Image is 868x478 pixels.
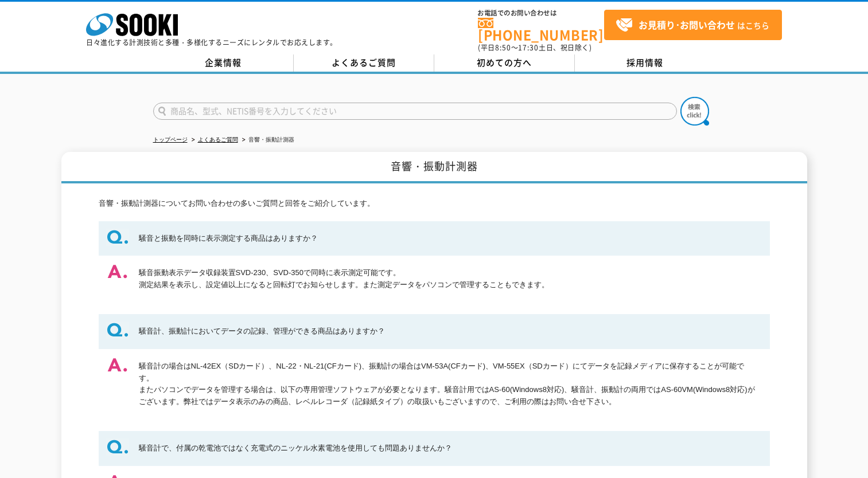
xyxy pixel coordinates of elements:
[518,42,539,53] span: 17:30
[478,42,591,53] span: (平日 ～ 土日、祝日除く)
[477,56,532,69] span: 初めての方へ
[99,431,770,466] dt: 騒音計で、付属の乾電池ではなく充電式のニッケル水素電池を使用しても問題ありませんか？
[99,256,770,303] dd: 騒音振動表示データ収録装置SVD-230、SVD-350で同時に表示測定可能です。 測定結果を表示し、設定値以上になると回転灯でお知らせします。また測定データをパソコンで管理することもできます。
[240,134,294,146] li: 音響・振動計測器
[99,314,770,349] dt: 騒音計、振動計においてデータの記録、管理ができる商品はありますか？
[680,97,709,126] img: btn_search.png
[604,10,782,40] a: お見積り･お問い合わせはこちら
[575,54,715,72] a: 採用情報
[434,54,575,72] a: 初めての方へ
[639,18,735,32] strong: お見積り･お問い合わせ
[153,103,677,120] input: 商品名、型式、NETIS番号を入力してください
[478,18,604,41] a: [PHONE_NUMBER]
[153,136,188,143] a: トップページ
[153,54,294,72] a: 企業情報
[99,198,770,210] p: 音響・振動計測器についてお問い合わせの多いご質問と回答をご紹介しています。
[198,136,238,143] a: よくあるご質問
[99,349,770,420] dd: 騒音計の場合はNL-42EX（SDカード）、NL-22・NL-21(CFカード)、振動計の場合はVM-53A(CFカード)、VM-55EX（SDカード）にてデータを記録メディアに保存することが可...
[495,42,511,53] span: 8:50
[294,54,434,72] a: よくあるご質問
[99,221,770,256] dt: 騒音と振動を同時に表示測定する商品はありますか？
[61,152,807,183] h1: 音響・振動計測器
[616,17,769,34] span: はこちら
[86,39,337,46] p: 日々進化する計測技術と多種・多様化するニーズにレンタルでお応えします。
[478,10,604,17] span: お電話でのお問い合わせは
